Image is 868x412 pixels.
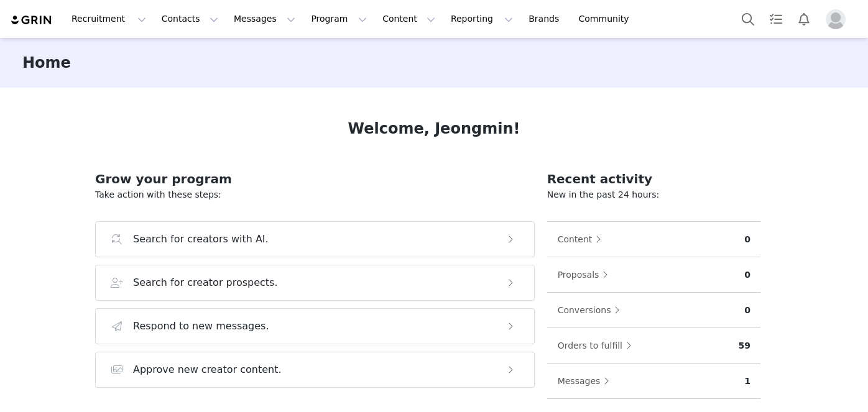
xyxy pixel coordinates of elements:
[744,233,750,246] p: 0
[762,5,790,33] a: Tasks
[826,9,846,29] img: placeholder-profile.jpg
[95,221,535,257] button: Search for creators with AI.
[443,5,520,33] button: Reporting
[521,5,570,33] a: Brands
[22,52,71,74] h3: Home
[133,319,269,334] h3: Respond to new messages.
[64,5,154,33] button: Recruitment
[133,362,282,377] h3: Approve new creator content.
[375,5,443,33] button: Content
[348,117,520,140] h1: Welcome, Jeongmin!
[95,170,535,188] h2: Grow your program
[557,229,608,249] button: Content
[744,304,750,317] p: 0
[734,5,762,33] button: Search
[95,188,535,201] p: Take action with these steps:
[744,375,750,388] p: 1
[95,265,535,301] button: Search for creator prospects.
[557,371,616,391] button: Messages
[154,5,226,33] button: Contacts
[547,170,760,188] h2: Recent activity
[133,275,278,290] h3: Search for creator prospects.
[739,339,750,352] p: 59
[95,308,535,344] button: Respond to new messages.
[557,265,615,285] button: Proposals
[557,300,627,320] button: Conversions
[95,352,535,388] button: Approve new creator content.
[790,5,818,33] button: Notifications
[133,232,269,247] h3: Search for creators with AI.
[226,5,303,33] button: Messages
[818,9,858,29] button: Profile
[10,14,53,26] img: grin logo
[571,5,642,33] a: Community
[547,188,760,201] p: New in the past 24 hours:
[303,5,374,33] button: Program
[744,268,750,282] p: 0
[557,336,638,355] button: Orders to fulfill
